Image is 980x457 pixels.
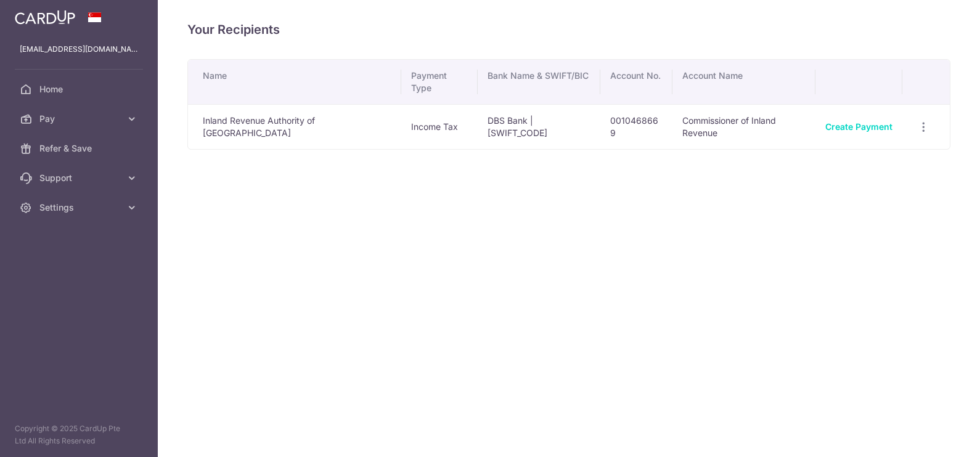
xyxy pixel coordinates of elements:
[39,113,121,125] span: Pay
[39,201,121,214] span: Settings
[600,104,672,149] td: 0010468669
[188,104,401,149] td: Inland Revenue Authority of [GEOGRAPHIC_DATA]
[825,121,892,132] a: Create Payment
[188,60,401,104] th: Name
[401,104,478,149] td: Income Tax
[39,172,121,184] span: Support
[20,43,138,55] p: [EMAIL_ADDRESS][DOMAIN_NAME]
[478,60,600,104] th: Bank Name & SWIFT/BIC
[401,60,478,104] th: Payment Type
[187,20,950,39] h4: Your Recipients
[15,10,75,25] img: CardUp
[672,104,816,149] td: Commissioner of Inland Revenue
[39,83,121,95] span: Home
[478,104,600,149] td: DBS Bank | [SWIFT_CODE]
[672,60,816,104] th: Account Name
[39,142,121,155] span: Refer & Save
[600,60,672,104] th: Account No.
